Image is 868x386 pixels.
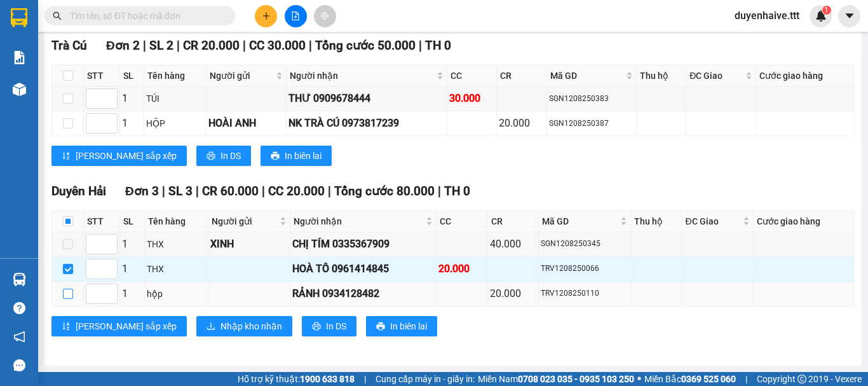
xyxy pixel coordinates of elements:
span: printer [312,322,321,332]
span: [PERSON_NAME] sắp xếp [76,149,177,163]
span: copyright [797,375,806,383]
span: CC 30.000 [249,38,306,53]
span: TH 0 [425,38,451,53]
span: notification [13,331,25,343]
div: RẢNH 0934128482 [292,286,434,301]
span: Mã GD [542,214,618,228]
span: ĐC Giao [685,214,740,228]
span: sort-ascending [62,151,71,162]
span: 1 [824,6,829,15]
div: HOÀI ANH [208,115,284,131]
button: aim [314,5,336,27]
div: TRV1208250066 [541,263,628,275]
div: TÚI [146,92,204,106]
div: THX [147,237,207,251]
button: printerIn biên lai [261,146,332,166]
span: | [162,184,165,198]
th: CC [437,211,487,232]
th: Thu hộ [631,211,682,232]
span: In DS [220,149,241,163]
th: STT [84,65,120,86]
span: TH 0 [444,184,470,198]
span: Người nhận [290,69,434,83]
div: 1 [122,261,142,277]
img: warehouse-icon [13,273,26,286]
span: ĐC Giao [689,69,742,83]
button: printerIn biên lai [366,316,437,336]
span: Trà Cú [51,38,87,53]
td: TRV1208250066 [539,257,631,282]
span: Người gửi [210,69,273,83]
span: Tổng cước 80.000 [334,184,435,198]
span: Miền Bắc [644,372,736,386]
img: icon-new-feature [815,10,827,22]
span: Tổng cước 50.000 [315,38,416,53]
td: TRV1208250110 [539,282,631,307]
span: Mã GD [550,69,623,83]
span: SL 3 [168,184,193,198]
div: 1 [122,115,142,131]
th: Tên hàng [145,211,209,232]
span: CC 20.000 [268,184,325,198]
div: THƯ 0909678444 [288,90,445,106]
span: | [419,38,422,53]
th: Tên hàng [144,65,207,86]
span: | [328,184,331,198]
span: | [143,38,146,53]
span: Hỗ trợ kỹ thuật: [238,372,355,386]
div: 20.000 [490,286,536,301]
span: question-circle [13,302,25,314]
div: SGN1208250387 [549,118,634,130]
span: In biên lai [390,319,427,333]
span: [PERSON_NAME] sắp xếp [76,319,177,333]
th: CC [447,65,497,86]
span: printer [376,322,385,332]
th: CR [488,211,539,232]
span: Nhập kho nhận [220,319,282,333]
div: HOÀ TÔ 0961414845 [292,261,434,277]
button: downloadNhập kho nhận [196,316,292,336]
th: STT [84,211,120,232]
span: | [196,184,199,198]
td: SGN1208250345 [539,232,631,257]
span: SL 2 [149,38,173,53]
td: SGN1208250383 [547,86,637,111]
div: 1 [122,286,142,301]
div: TRV1208250110 [541,287,628,300]
span: Người gửi [212,214,277,228]
strong: 0369 525 060 [681,374,736,384]
span: search [53,11,62,20]
span: message [13,359,25,371]
span: Người nhận [294,214,423,228]
strong: 1900 633 818 [300,374,355,384]
span: | [177,38,180,53]
span: aim [320,11,329,20]
div: SGN1208250383 [549,93,634,105]
button: printerIn DS [196,146,251,166]
button: printerIn DS [302,316,356,336]
th: CR [497,65,546,86]
div: THX [147,262,207,276]
button: plus [255,5,277,27]
div: hộp [147,287,207,301]
span: download [207,322,215,332]
button: caret-down [838,5,860,27]
span: Miền Nam [478,372,634,386]
span: printer [207,151,215,162]
span: | [745,372,747,386]
th: Cước giao hàng [756,65,855,86]
div: 1 [122,90,142,106]
span: CR 20.000 [183,38,240,53]
div: XINH [210,236,288,252]
div: 20.000 [499,115,544,131]
span: | [262,184,265,198]
div: 30.000 [449,90,494,106]
span: Đơn 3 [125,184,159,198]
button: sort-ascending[PERSON_NAME] sắp xếp [51,146,187,166]
span: caret-down [844,10,855,22]
div: 1 [122,236,142,252]
div: 20.000 [438,261,485,277]
img: warehouse-icon [13,83,26,96]
span: | [309,38,312,53]
th: Cước giao hàng [754,211,855,232]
